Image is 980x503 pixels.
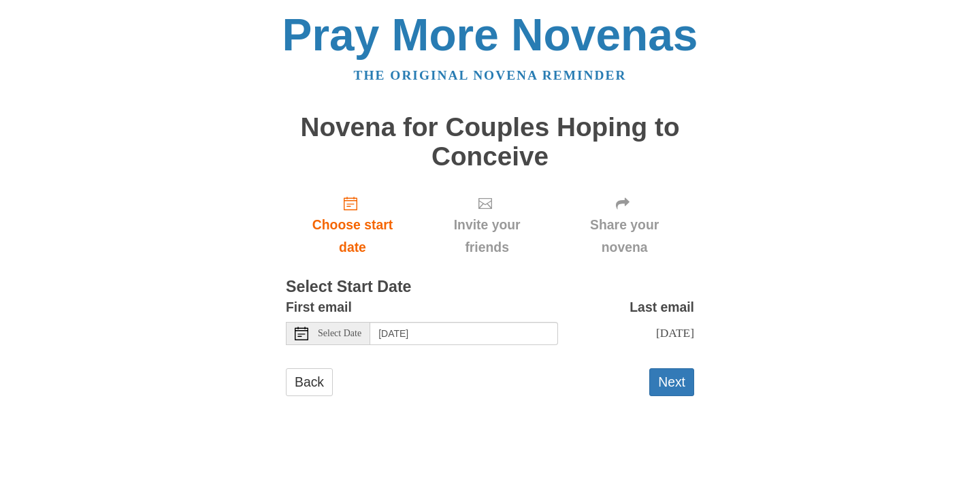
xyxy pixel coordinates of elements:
a: Back [286,368,333,396]
span: Share your novena [568,214,681,259]
h3: Select Start Date [286,278,694,296]
div: Click "Next" to confirm your start date first. [419,184,555,265]
a: The original novena reminder [354,68,627,82]
label: First email [286,296,352,319]
span: [DATE] [656,326,694,340]
span: Choose start date [299,214,406,259]
span: Invite your friends [433,214,541,259]
label: Last email [630,296,694,319]
button: Next [649,368,694,396]
div: Click "Next" to confirm your start date first. [555,184,694,265]
span: Select Date [318,329,361,338]
a: Pray More Novenas [282,10,698,60]
h1: Novena for Couples Hoping to Conceive [286,113,694,171]
a: Choose start date [286,184,419,265]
